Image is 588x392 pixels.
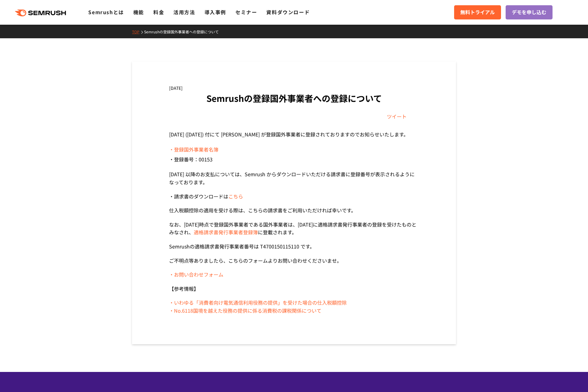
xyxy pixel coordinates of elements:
p: Semrushの適格請求書発行事業者番号は T4700150115110 です。 [169,243,419,251]
a: セミナー [235,8,257,16]
a: Semrushの登録国外事業者への登録について [144,29,223,34]
a: Semrushとは [88,8,124,16]
a: 適格請求書発行事業者登録簿 [194,228,258,236]
a: 料金 [153,8,164,16]
a: 資料ダウンロード [266,8,310,16]
a: こちら [228,193,243,200]
li: ・登録番号：00153 [169,154,419,164]
a: 機能 [133,8,144,16]
p: なお、[DATE]時点で登録国外事業者である国外事業者は、[DATE]に適格請求書発行事業者の登録を受けたものとみなされ、 に登載されます。 [169,221,419,236]
span: デモを申し込む [512,8,546,16]
a: TOP [132,29,144,34]
div: [DATE] [169,85,419,91]
p: [DATE] 以降のお支払については、Semrush からダウンロードいただける請求書に登録番号が表示されるようになっております。 [169,170,419,186]
a: ツイート [387,113,407,120]
p: 【参考情報】 [169,285,419,293]
p: [DATE] ([DATE]) 付にて [PERSON_NAME] が登録国外事業者に登録されておりますのでお知らせいたします。 [169,131,419,139]
h1: Semrushの登録国外事業者への登録について [169,91,419,105]
a: ・いわゆる「消費者向け電気通信利用役務の提供」を受けた場合の仕入税額控除 [169,299,347,306]
p: 仕入税額控除の適用を受ける際は、こちらの請求書をご利用いただければ幸いです。 [169,206,419,215]
a: ・登録国外事業者名簿 [169,146,218,153]
a: ・No.6118国境を越えた役務の提供に係る消費税の課税関係について [169,307,321,314]
p: ご不明点等ありましたら、こちらのフォームよりお問い合わせくださいませ。 [169,257,419,265]
a: 無料トライアル [454,5,501,19]
a: 活用方法 [173,8,195,16]
p: ・請求書のダウンロードは [169,193,419,201]
a: 導入事例 [205,8,226,16]
span: 無料トライアル [460,8,495,16]
a: デモを申し込む [506,5,553,19]
a: ・お問い合わせフォーム [169,271,223,278]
